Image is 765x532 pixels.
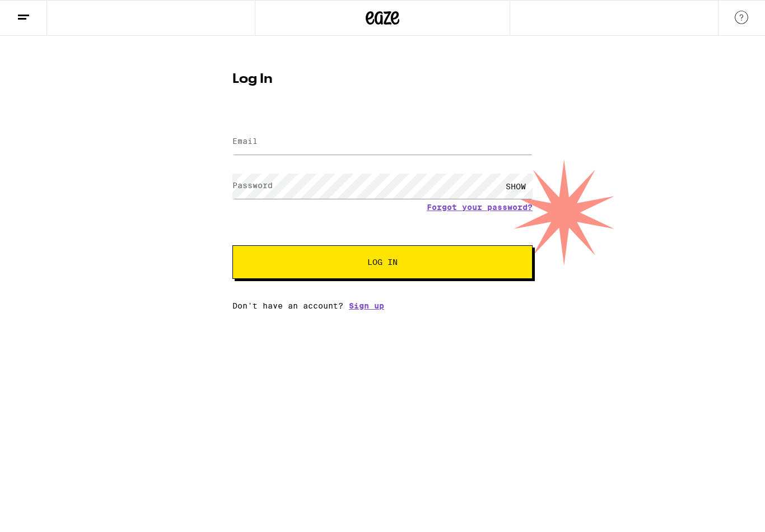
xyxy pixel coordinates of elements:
[232,129,533,155] input: Email
[232,73,533,86] h1: Log In
[367,258,398,266] span: Log In
[232,181,273,190] label: Password
[232,245,533,279] button: Log In
[232,301,533,310] div: Don't have an account?
[349,301,384,310] a: Sign up
[232,137,258,146] label: Email
[499,174,533,199] div: SHOW
[427,203,533,212] a: Forgot your password?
